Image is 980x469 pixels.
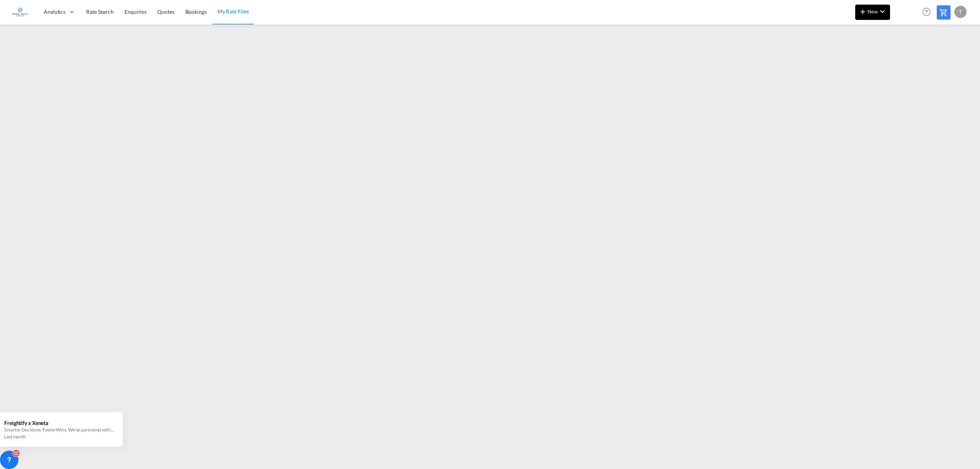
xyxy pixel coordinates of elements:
[954,6,967,18] div: T
[86,8,114,15] span: Rate Search
[157,8,174,15] span: Quotes
[858,8,887,15] span: New
[855,5,890,20] button: icon-plus 400-fgNewicon-chevron-down
[217,8,249,15] span: My Rate Files
[44,8,65,16] span: Analytics
[858,7,867,16] md-icon: icon-plus 400-fg
[11,3,29,21] img: 6a2c35f0b7c411ef99d84d375d6e7407.jpg
[920,5,937,19] div: Help
[185,8,207,15] span: Bookings
[878,7,887,16] md-icon: icon-chevron-down
[124,8,147,15] span: Enquiries
[920,5,933,18] span: Help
